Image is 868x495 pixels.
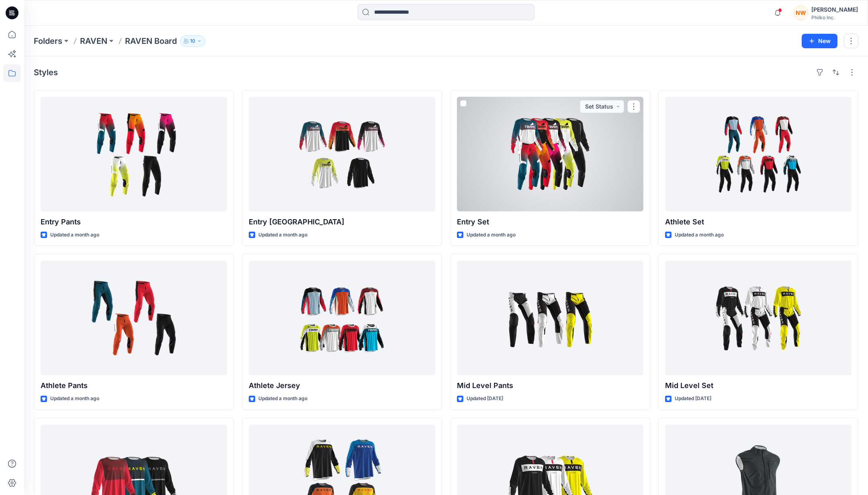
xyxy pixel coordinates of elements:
[457,261,643,375] a: Mid Level Pants
[41,261,227,375] a: Athlete Pants
[665,216,852,228] p: Athlete Set
[811,5,858,14] div: [PERSON_NAME]
[41,97,227,212] a: Entry Pants
[249,380,435,391] p: Athlete Jersey
[467,394,503,403] p: Updated [DATE]
[180,35,205,47] button: 10
[50,231,99,239] p: Updated a month ago
[125,35,177,47] p: RAVEN Board
[34,35,62,47] a: Folders
[80,35,107,47] a: RAVEN
[457,97,643,212] a: Entry Set
[457,216,643,228] p: Entry Set
[258,231,307,239] p: Updated a month ago
[794,6,808,20] div: NW
[675,231,724,239] p: Updated a month ago
[802,34,837,48] button: New
[811,14,858,21] div: Philko Inc.
[249,261,435,375] a: Athlete Jersey
[41,380,227,391] p: Athlete Pants
[258,394,307,403] p: Updated a month ago
[50,394,99,403] p: Updated a month ago
[249,216,435,228] p: Entry [GEOGRAPHIC_DATA]
[665,261,852,375] a: Mid Level Set
[457,380,643,391] p: Mid Level Pants
[665,380,852,391] p: Mid Level Set
[675,394,711,403] p: Updated [DATE]
[467,231,516,239] p: Updated a month ago
[190,37,195,45] p: 10
[41,216,227,228] p: Entry Pants
[665,97,852,212] a: Athlete Set
[34,68,58,77] h4: Styles
[249,97,435,212] a: Entry Jersey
